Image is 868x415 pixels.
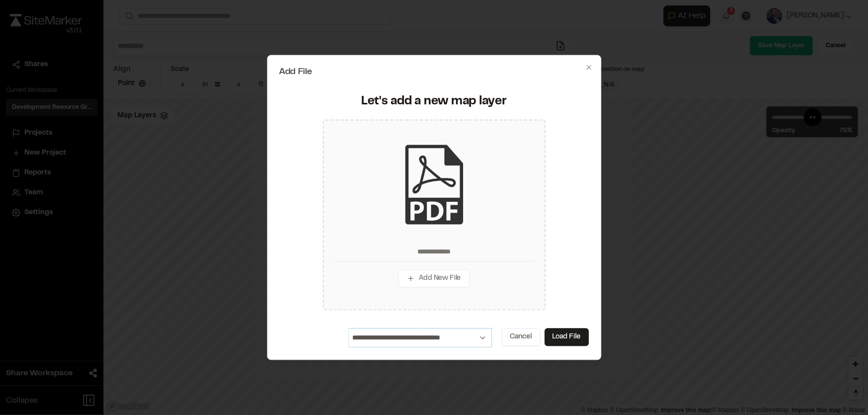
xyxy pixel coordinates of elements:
button: Add New File [398,269,469,287]
div: Add New File [323,120,546,311]
h2: Add File [280,67,589,76]
button: Cancel [502,329,541,346]
button: Load File [545,329,589,346]
div: Let's add a new map layer [286,94,583,110]
img: pdf_black_icon.png [394,145,474,224]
